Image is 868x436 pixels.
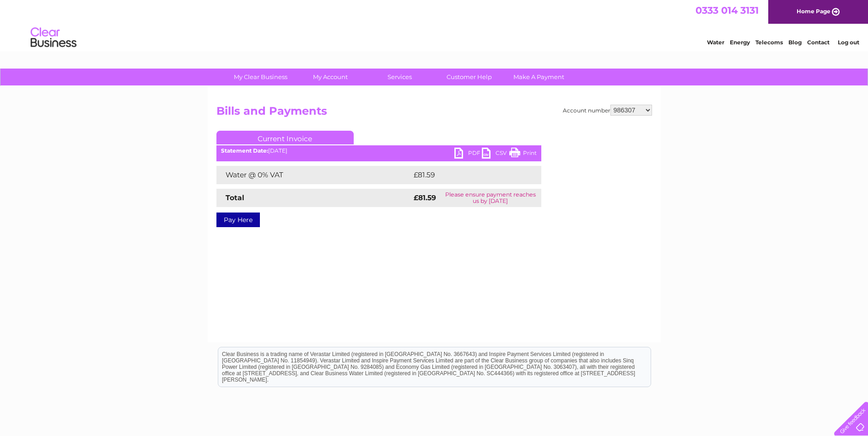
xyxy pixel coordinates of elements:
a: My Account [292,69,368,85]
a: Water [707,39,724,46]
img: logo.png [30,24,77,52]
a: PDF [454,148,482,161]
a: Blog [788,39,802,46]
a: Customer Help [431,69,507,85]
a: Print [509,148,537,161]
strong: £81.59 [414,193,436,202]
a: Current Invoice [216,131,354,144]
td: Water @ 0% VAT [216,166,411,184]
h2: Bills and Payments [216,105,652,122]
a: CSV [482,148,509,161]
a: Services [362,69,437,85]
a: Pay Here [216,213,260,227]
a: 0333 014 3131 [695,5,759,16]
b: Statement Date: [221,147,268,154]
div: [DATE] [216,148,541,154]
a: Energy [730,39,750,46]
a: Contact [807,39,830,46]
strong: Total [226,193,244,202]
a: Telecoms [755,39,783,46]
td: Please ensure payment reaches us by [DATE] [440,189,541,207]
div: Account number [563,105,652,116]
div: Clear Business is a trading name of Verastar Limited (registered in [GEOGRAPHIC_DATA] No. 3667643... [218,5,651,44]
td: £81.59 [411,166,522,184]
a: Log out [838,39,859,46]
a: My Clear Business [223,69,298,85]
a: Make A Payment [501,69,577,85]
